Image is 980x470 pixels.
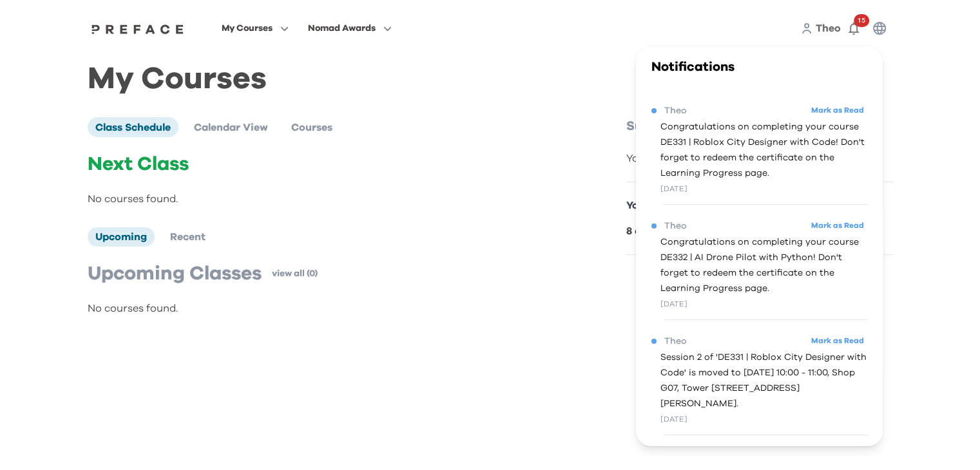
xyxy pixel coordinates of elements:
[95,122,171,133] span: Class Schedule
[660,119,867,181] span: Congratulations on completing your course DE331 | Roblox City Designer with Code! Don't forget to...
[664,334,686,349] span: Theo
[816,23,841,33] span: Theo
[88,191,572,207] p: No courses found.
[660,181,867,196] div: [DATE]
[807,102,867,119] button: Mark as Read
[88,153,572,176] p: Next Class
[308,21,376,36] span: Nomad Awards
[88,301,572,316] p: No courses found.
[854,14,869,27] span: 15
[95,232,147,242] span: Upcoming
[304,20,396,37] button: Nomad Awards
[88,23,187,33] a: Preface Logo
[651,61,734,73] span: Notifications
[194,122,268,133] span: Calendar View
[816,21,841,36] a: Theo
[272,267,318,280] a: view all (0)
[807,332,867,350] button: Mark as Read
[88,262,262,285] p: Upcoming Classes
[660,234,868,296] span: Congratulations on completing your course DE332 | AI Drone Pilot with Python! Don't forget to red...
[660,411,867,427] div: [DATE]
[664,103,686,118] span: Theo
[88,72,893,86] h1: My Courses
[841,15,867,41] button: 15
[664,218,686,234] span: Theo
[222,21,273,36] span: My Courses
[88,24,187,34] img: Preface Logo
[660,350,867,411] span: Session 2 of 'DE331 | Roblox City Designer with Code' is moved to [DATE] 10:00 - 11:00, Shop G07,...
[170,232,206,242] span: Recent
[291,122,332,133] span: Courses
[807,217,867,234] button: Mark as Read
[218,20,293,37] button: My Courses
[660,296,868,312] div: [DATE]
